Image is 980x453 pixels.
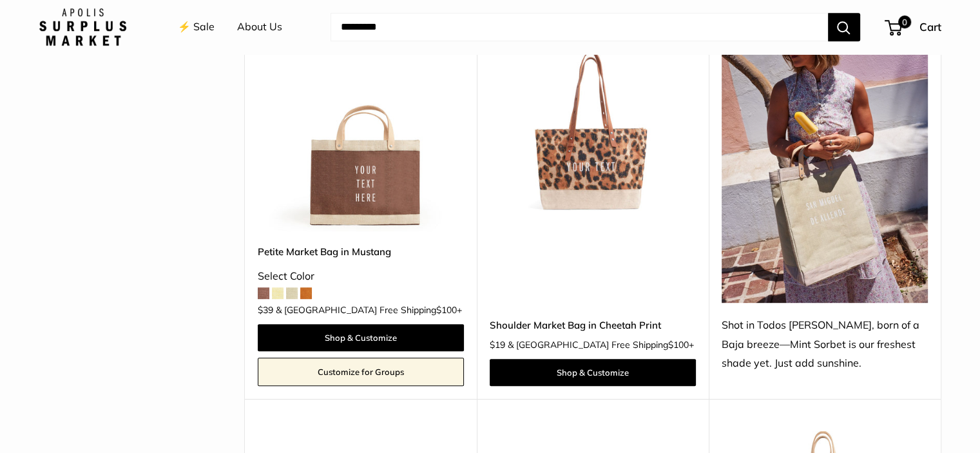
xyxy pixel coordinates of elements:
a: About Us [237,17,282,37]
a: ⚡️ Sale [178,17,215,37]
img: Apolis: Surplus Market [39,8,126,46]
a: Petite Market Bag in Mustang [258,244,464,259]
a: Shoulder Market Bag in Cheetah Print [490,318,696,333]
span: $39 [258,304,273,316]
a: Shop & Customize [258,324,464,351]
a: Petite Market Bag in MustangPetite Market Bag in Mustang [258,25,464,231]
span: $100 [668,339,689,351]
span: & [GEOGRAPHIC_DATA] Free Shipping + [276,305,462,314]
span: $19 [490,339,505,351]
span: & [GEOGRAPHIC_DATA] Free Shipping + [508,340,694,349]
a: description_Make it yours with custom printed text.Shoulder Market Bag in Cheetah Print [490,25,696,231]
span: 0 [898,15,910,28]
a: Customize for Groups [258,358,464,386]
button: Search [828,13,860,41]
span: Cart [919,20,941,34]
a: Shop & Customize [490,359,696,386]
input: Search... [331,13,828,41]
div: Shot in Todos [PERSON_NAME], born of a Baja breeze—Mint Sorbet is our freshest shade yet. Just ad... [722,316,928,374]
span: $100 [436,304,457,316]
img: description_Make it yours with custom printed text. [490,25,696,231]
img: Petite Market Bag in Mustang [258,25,464,231]
a: 0 Cart [886,17,941,37]
img: Shot in Todos Santos, born of a Baja breeze—Mint Sorbet is our freshest shade yet. Just add sunsh... [722,25,928,303]
div: Select Color [258,267,464,286]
